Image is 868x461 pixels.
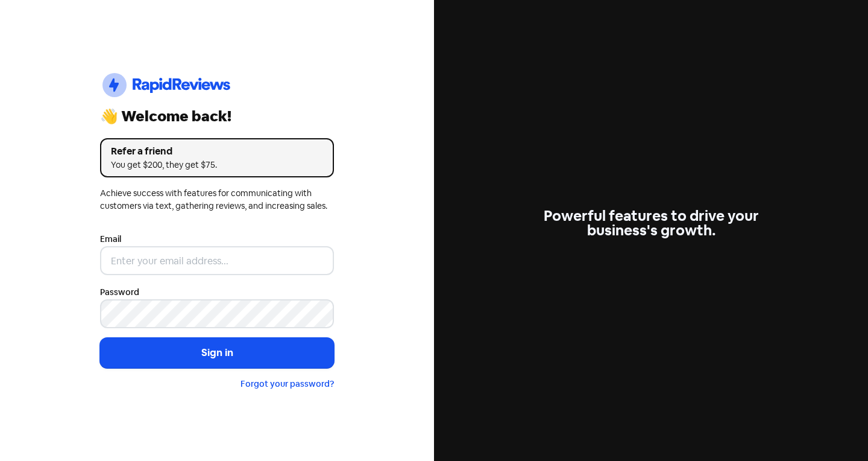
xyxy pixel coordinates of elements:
[100,109,334,124] div: 👋 Welcome back!
[111,159,323,171] div: You get $200, they get $75.
[241,378,334,389] a: Forgot your password?
[100,187,334,212] div: Achieve success with features for communicating with customers via text, gathering reviews, and i...
[100,338,334,368] button: Sign in
[100,233,121,246] label: Email
[100,286,139,299] label: Password
[111,144,323,159] div: Refer a friend
[100,246,334,275] input: Enter your email address...
[534,209,768,238] div: Powerful features to drive your business's growth.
